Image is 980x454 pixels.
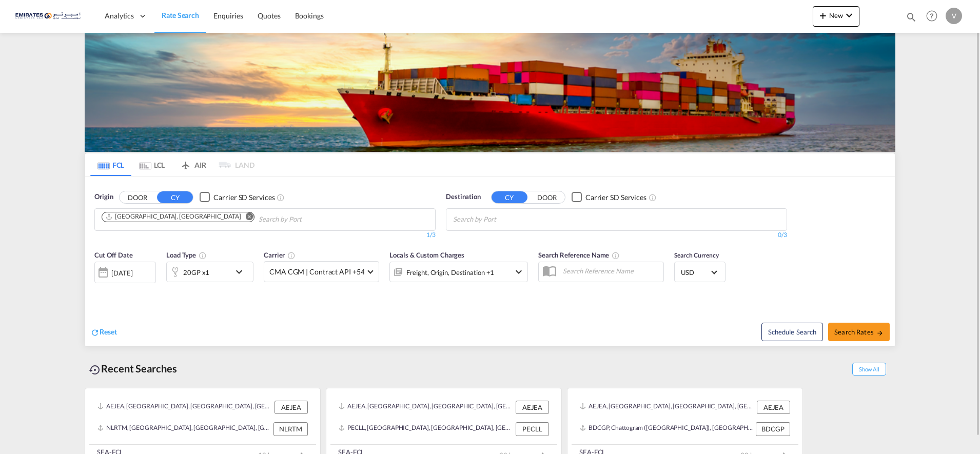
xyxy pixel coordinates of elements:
[612,251,620,260] md-icon: Your search will be saved by the below given name
[538,251,620,259] span: Search Reference Name
[264,251,296,259] span: Carrier
[923,7,946,26] div: Help
[172,153,213,176] md-tab-item: AIR
[94,262,156,283] div: [DATE]
[105,212,243,221] div: Press delete to remove this chip.
[946,8,962,24] div: V
[162,11,199,19] span: Rate Search
[259,211,356,228] input: Chips input.
[843,9,855,22] md-icon: icon-chevron-down
[817,11,855,19] span: New
[85,357,181,380] div: Recent Searches
[199,251,207,260] md-icon: icon-information-outline
[200,192,275,203] md-checkbox: Checkbox No Ink
[339,422,513,436] div: PECLL, Callao, Peru, South America, Americas
[166,262,253,282] div: 20GP x1icon-chevron-down
[100,209,360,228] md-chips-wrap: Chips container. Use arrow keys to select chips.
[529,191,565,203] button: DOOR
[406,265,494,280] div: Freight Origin Destination Factory Stuffing
[453,211,551,228] input: Chips input.
[295,11,324,20] span: Bookings
[516,401,549,414] div: AEJEA
[213,192,275,203] div: Carrier SD Services
[239,212,254,223] button: Remove
[183,265,209,280] div: 20GP x1
[213,11,243,20] span: Enquiries
[756,422,790,436] div: BDCGP
[166,251,207,259] span: Load Type
[90,327,117,338] div: icon-refreshReset
[339,401,513,414] div: AEJEA, Jebel Ali, United Arab Emirates, Middle East, Middle East
[258,11,280,20] span: Quotes
[120,191,155,203] button: DOOR
[761,323,823,341] button: Note: By default Schedule search will only considerorigin ports, destination ports and cut off da...
[233,266,250,278] md-icon: icon-chevron-down
[516,422,549,436] div: PECLL
[446,231,787,240] div: 0/3
[85,33,895,152] img: LCL+%26+FCL+BACKGROUND.png
[876,329,884,337] md-icon: icon-arrow-right
[674,251,719,259] span: Search Currency
[273,422,308,436] div: NLRTM
[585,192,646,203] div: Carrier SD Services
[681,268,710,277] span: USD
[105,212,241,221] div: Jebel Ali, AEJEA
[389,251,464,259] span: Locals & Custom Charges
[580,422,753,436] div: BDCGP, Chattogram (Chittagong), Bangladesh, Indian Subcontinent, Asia Pacific
[389,262,528,282] div: Freight Origin Destination Factory Stuffingicon-chevron-down
[90,153,131,176] md-tab-item: FCL
[906,11,917,23] md-icon: icon-magnify
[649,193,657,202] md-icon: Unchecked: Search for CY (Container Yard) services for all selected carriers.Checked : Search for...
[834,328,884,336] span: Search Rates
[277,193,285,202] md-icon: Unchecked: Search for CY (Container Yard) services for all selected carriers.Checked : Search for...
[275,401,308,414] div: AEJEA
[131,153,172,176] md-tab-item: LCL
[269,267,364,277] span: CMA CGM | Contract API +54
[492,191,527,203] button: CY
[90,153,254,176] md-pagination-wrapper: Use the left and right arrow keys to navigate between tabs
[94,231,436,240] div: 1/3
[180,159,192,167] md-icon: icon-airplane
[111,268,132,278] div: [DATE]
[580,401,754,414] div: AEJEA, Jebel Ali, United Arab Emirates, Middle East, Middle East
[90,328,100,337] md-icon: icon-refresh
[94,251,133,259] span: Cut Off Date
[94,282,102,296] md-datepicker: Select
[680,265,720,280] md-select: Select Currency: $ USDUnited States Dollar
[100,327,117,336] span: Reset
[105,11,134,21] span: Analytics
[15,5,85,28] img: c67187802a5a11ec94275b5db69a26e6.png
[558,263,663,279] input: Search Reference Name
[452,209,555,228] md-chips-wrap: Chips container with autocompletion. Enter the text area, type text to search, and then use the u...
[85,176,895,346] div: OriginDOOR CY Checkbox No InkUnchecked: Search for CY (Container Yard) services for all selected ...
[157,191,193,203] button: CY
[446,192,481,202] span: Destination
[97,422,271,436] div: NLRTM, Rotterdam, Netherlands, Western Europe, Europe
[923,7,940,25] span: Help
[852,363,886,376] span: Show All
[89,364,101,376] md-icon: icon-backup-restore
[813,6,859,27] button: icon-plus 400-fgNewicon-chevron-down
[828,323,890,341] button: Search Ratesicon-arrow-right
[94,192,113,202] span: Origin
[97,401,272,414] div: AEJEA, Jebel Ali, United Arab Emirates, Middle East, Middle East
[817,9,829,22] md-icon: icon-plus 400-fg
[906,11,917,27] div: icon-magnify
[287,251,296,260] md-icon: The selected Trucker/Carrierwill be displayed in the rate results If the rates are from another f...
[757,401,790,414] div: AEJEA
[572,192,646,203] md-checkbox: Checkbox No Ink
[513,266,525,278] md-icon: icon-chevron-down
